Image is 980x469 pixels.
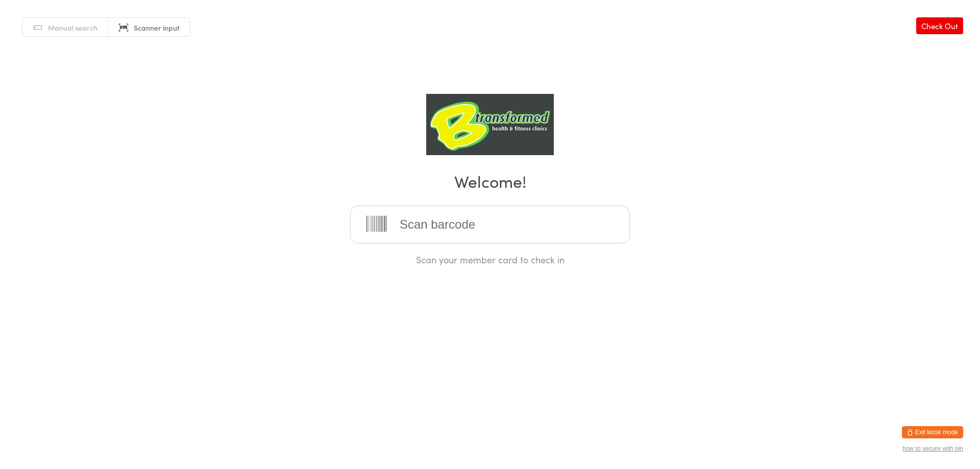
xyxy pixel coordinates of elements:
[48,22,97,33] span: Manual search
[10,169,970,192] h2: Welcome!
[426,94,554,155] img: B Transformed Gym
[902,445,963,452] button: how to secure with pin
[134,22,180,33] span: Scanner input
[916,17,963,34] a: Check Out
[350,206,630,243] input: Scan barcode
[902,426,963,438] button: Exit kiosk mode
[350,253,630,266] div: Scan your member card to check in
